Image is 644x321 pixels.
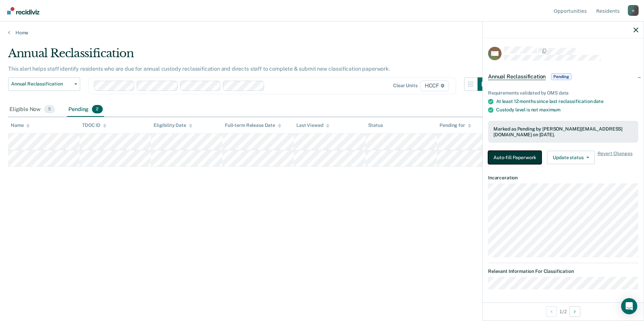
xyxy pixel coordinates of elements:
[483,66,644,87] div: Annual ReclassificationPending
[488,175,638,181] dt: Incarceration
[225,122,281,128] div: Full-term Release Date
[11,122,30,128] div: Name
[628,5,639,16] div: n
[488,73,546,80] span: Annual Reclassification
[368,122,383,128] div: Status
[488,151,542,164] button: Auto-fill Paperwork
[154,122,192,128] div: Eligibility Date
[628,5,639,16] button: Profile dropdown button
[11,81,72,87] span: Annual Reclassification
[496,99,638,104] div: At least 12 months since last reclassification
[488,269,638,274] dt: Relevant Information For Classification
[8,30,636,36] a: Home
[296,122,329,128] div: Last Viewed
[598,151,633,164] span: Revert Changes
[488,90,638,96] div: Requirements validated by OMS data
[8,46,491,66] div: Annual Reclassification
[488,151,544,164] a: Navigate to form link
[570,306,580,317] button: Next Opportunity
[440,122,471,128] div: Pending for
[546,306,557,317] button: Previous Opportunity
[67,102,104,117] div: Pending
[593,99,603,104] span: date
[493,126,633,138] div: Marked as Pending by [PERSON_NAME][EMAIL_ADDRESS][DOMAIN_NAME] on [DATE].
[496,107,638,113] div: Custody level is not
[92,105,102,114] span: 2
[420,80,449,91] span: HCCF
[621,298,637,314] div: Open Intercom Messenger
[547,151,594,164] button: Update status
[551,73,571,80] span: Pending
[44,105,55,114] span: 5
[483,302,644,320] div: 1 / 2
[8,102,56,117] div: Eligible Now
[7,7,39,14] img: Recidiviz
[539,107,560,112] span: maximum
[8,66,390,72] p: This alert helps staff identify residents who are due for annual custody reclassification and dir...
[82,122,106,128] div: TDOC ID
[393,83,418,88] div: Clear units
